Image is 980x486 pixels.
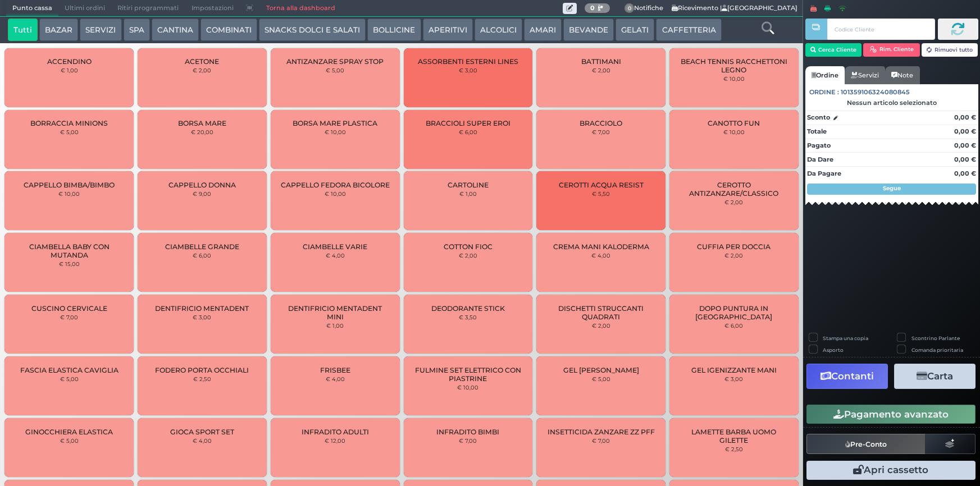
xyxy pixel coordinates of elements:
[280,304,390,321] span: DENTIFRICIO MENTADENT MINI
[806,434,926,454] button: Pre-Conto
[259,19,366,41] button: SNACKS DOLCI E SALATI
[303,242,367,251] span: CIAMBELLE VARIE
[807,169,841,177] strong: Da Pagare
[691,366,777,374] span: GEL IGENIZZANTE MANI
[191,129,213,135] small: € 20,00
[954,127,976,135] strong: 0,00 €
[625,3,635,13] span: 0
[459,67,477,74] small: € 3,00
[459,252,477,259] small: € 2,00
[656,19,721,41] button: CAFFETTERIA
[954,155,976,163] strong: 0,00 €
[954,169,976,177] strong: 0,00 €
[911,346,963,354] label: Comanda prioritaria
[954,113,976,121] strong: 0,00 €
[823,346,844,354] label: Asporto
[559,181,644,189] span: CEROTTI ACQUA RESIST
[616,19,654,41] button: GELATI
[548,428,655,436] span: INSETTICIDA ZANZARE ZZ PFF
[591,252,610,259] small: € 4,00
[259,1,341,16] a: Torna alla dashboard
[325,190,346,197] small: € 10,00
[883,185,901,192] strong: Segue
[885,66,919,84] a: Note
[590,4,595,12] b: 0
[911,334,960,342] label: Scontrino Parlante
[922,43,978,57] button: Rimuovi tutto
[823,334,868,342] label: Stampa una copia
[805,43,862,57] button: Cerca Cliente
[475,19,522,41] button: ALCOLICI
[581,57,621,66] span: BATTIMANI
[178,119,226,127] span: BORSA MARE
[723,75,745,82] small: € 10,00
[459,129,477,135] small: € 6,00
[580,119,622,127] span: BRACCIOLO
[426,119,510,127] span: BRACCIOLI SUPER EROI
[807,113,830,122] strong: Sconto
[200,19,257,41] button: COMBINATI
[827,19,935,40] input: Codice Cliente
[592,437,610,444] small: € 7,00
[20,366,118,374] span: FASCIA ELASTICA CAVIGLIA
[30,119,108,127] span: BORRACCIA MINIONS
[592,322,610,329] small: € 2,00
[807,127,827,135] strong: Totale
[193,252,211,259] small: € 6,00
[58,190,80,197] small: € 10,00
[185,57,219,66] span: ACETONE
[25,428,113,436] span: GINOCCHIERA ELASTICA
[806,364,888,389] button: Contanti
[31,304,107,313] span: CUSCINO CERVICALE
[806,461,976,480] button: Apri cassetto
[448,181,489,189] span: CARTOLINE
[723,129,745,135] small: € 10,00
[293,119,377,127] span: BORSA MARE PLASTICA
[679,181,789,198] span: CEROTTO ANTIZANZARE/CLASSICO
[679,304,789,321] span: DOPO PUNTURA IN [GEOGRAPHIC_DATA]
[807,155,833,163] strong: Da Dare
[863,43,920,57] button: Rim. Cliente
[805,66,845,84] a: Ordine
[58,1,111,16] span: Ultimi ordini
[152,19,199,41] button: CANTINA
[724,252,743,259] small: € 2,00
[155,366,249,374] span: FODERO PORTA OCCHIALI
[679,57,789,74] span: BEACH TENNIS RACCHETTONI LEGNO
[170,428,234,436] span: GIOCA SPORT SET
[806,405,976,424] button: Pagamento avanzato
[546,304,656,321] span: DISCHETTI STRUCCANTI QUADRATI
[423,19,473,41] button: APERITIVI
[436,428,499,436] span: INFRADITO BIMBI
[320,366,350,374] span: FRISBEE
[124,19,150,41] button: SPA
[413,366,523,383] span: FULMINE SET ELETTRICO CON PIASTRINE
[155,304,249,313] span: DENTIFRICIO MENTADENT
[60,375,79,382] small: € 5,00
[459,437,477,444] small: € 7,00
[592,129,610,135] small: € 7,00
[954,141,976,149] strong: 0,00 €
[286,57,384,66] span: ANTIZANZARE SPRAY STOP
[592,67,610,74] small: € 2,00
[708,119,760,127] span: CANOTTO FUN
[325,437,345,444] small: € 12,00
[807,141,831,149] strong: Pagato
[6,1,58,16] span: Punto cassa
[459,314,477,320] small: € 3,50
[168,181,236,189] span: CAPPELLO DONNA
[8,19,38,41] button: Tutti
[193,375,211,382] small: € 2,50
[459,190,477,197] small: € 1,00
[47,57,92,66] span: ACCENDINO
[302,428,369,436] span: INFRADITO ADULTI
[281,181,390,189] span: CAPPELLO FEDORA BICOLORE
[563,19,614,41] button: BEVANDE
[61,67,78,74] small: € 1,00
[326,375,345,382] small: € 4,00
[326,67,344,74] small: € 5,00
[724,199,743,205] small: € 2,00
[60,437,79,444] small: € 5,00
[60,314,78,320] small: € 7,00
[724,375,743,382] small: € 3,00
